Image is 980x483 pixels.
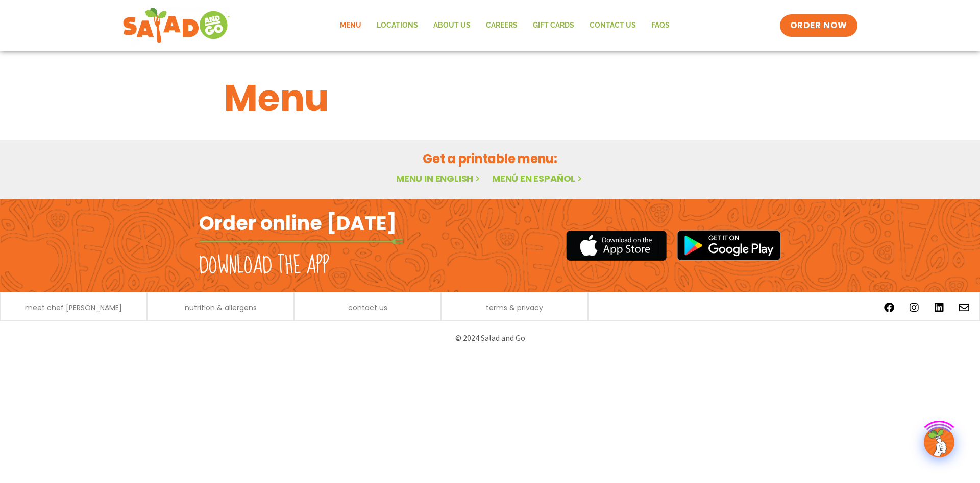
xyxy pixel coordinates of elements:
[224,71,756,126] h1: Menu
[199,211,397,236] h2: Order online [DATE]
[492,172,584,185] a: Menú en español
[582,14,644,37] a: Contact Us
[525,14,582,37] a: GIFT CARDS
[486,304,543,311] a: terms & privacy
[478,14,525,37] a: Careers
[426,14,478,37] a: About Us
[369,14,426,37] a: Locations
[790,19,847,32] span: ORDER NOW
[780,14,857,37] a: ORDER NOW
[332,14,369,37] a: Menu
[396,172,482,185] a: Menu in English
[199,239,403,244] img: fork
[566,229,667,262] img: appstore
[185,304,257,311] a: nutrition & allergens
[199,251,329,280] h2: Download the app
[25,304,122,311] a: meet chef [PERSON_NAME]
[348,304,387,311] a: contact us
[204,331,776,345] p: © 2024 Salad and Go
[122,5,230,46] img: new-SAG-logo-768×292
[224,150,756,168] h2: Get a printable menu:
[332,14,677,37] nav: Menu
[677,230,781,261] img: google_play
[644,14,677,37] a: FAQs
